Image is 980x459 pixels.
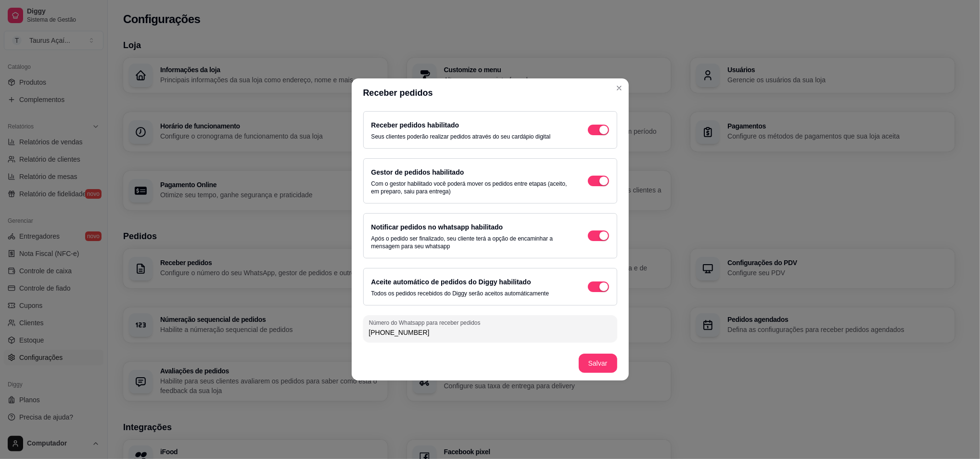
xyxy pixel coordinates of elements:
[371,168,464,176] label: Gestor de pedidos habilitado
[611,80,627,96] button: Close
[369,319,484,327] label: Número do Whatsapp para receber pedidos
[371,235,569,250] p: Após o pedido ser finalizado, seu cliente terá a opção de encaminhar a mensagem para seu whatsapp
[369,328,611,337] input: Número do Whatsapp para receber pedidos
[371,290,549,297] p: Todos os pedidos recebidos do Diggy serão aceitos automáticamente
[352,78,629,107] header: Receber pedidos
[371,121,459,129] label: Receber pedidos habilitado
[371,278,531,286] label: Aceite automático de pedidos do Diggy habilitado
[371,223,503,231] label: Notificar pedidos no whatsapp habilitado
[579,354,617,373] button: Salvar
[371,180,569,195] p: Com o gestor habilitado você poderá mover os pedidos entre etapas (aceito, em preparo, saiu para ...
[371,133,551,140] p: Seus clientes poderão realizar pedidos através do seu cardápio digital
